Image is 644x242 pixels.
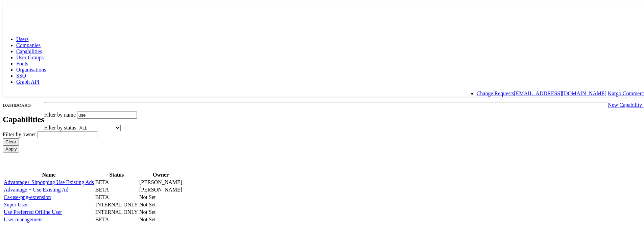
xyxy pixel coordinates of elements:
a: [EMAIL_ADDRESS][DOMAIN_NAME] [514,89,606,95]
a: Capabilities [16,47,42,53]
a: Companies [16,41,41,47]
th: Owner [139,170,183,177]
input: Clear [3,137,19,144]
a: Organisations [16,66,46,72]
a: SSO [16,72,26,78]
a: Fonts [16,60,28,65]
a: User management [4,216,43,221]
a: Super User [4,201,28,206]
span: Filter by owner [3,130,36,136]
input: Apply [3,144,19,152]
a: User Groups [16,54,44,59]
span: INTERNAL ONLY [95,208,138,214]
span: BETA [95,178,109,184]
span: Filter by status [44,124,76,129]
span: BETA [95,186,109,191]
a: Graph API [16,78,40,84]
span: Filter by name [44,111,76,117]
td: Not Set [139,215,183,222]
a: Advantage+ Shpopping Use Existing Ads [4,178,94,184]
span: INTERNAL ONLY [95,201,138,206]
td: [PERSON_NAME] [139,178,183,185]
a: Advantage + Use Existing Ad [4,186,68,191]
a: Use Preferred Offline User [4,208,62,214]
td: Not Set [139,208,183,215]
th: Name [3,170,94,177]
a: Change Requests [477,89,514,95]
td: Not Set [139,193,183,200]
a: Cs-use-png-extension [4,193,51,199]
small: DASHBOARD [3,102,31,107]
a: Users [16,35,28,41]
td: Not Set [139,200,183,207]
td: [PERSON_NAME] [139,185,183,192]
span: BETA [95,216,109,221]
th: Status [95,170,138,177]
span: BETA [95,193,109,199]
h2: Capabilities [3,114,44,123]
